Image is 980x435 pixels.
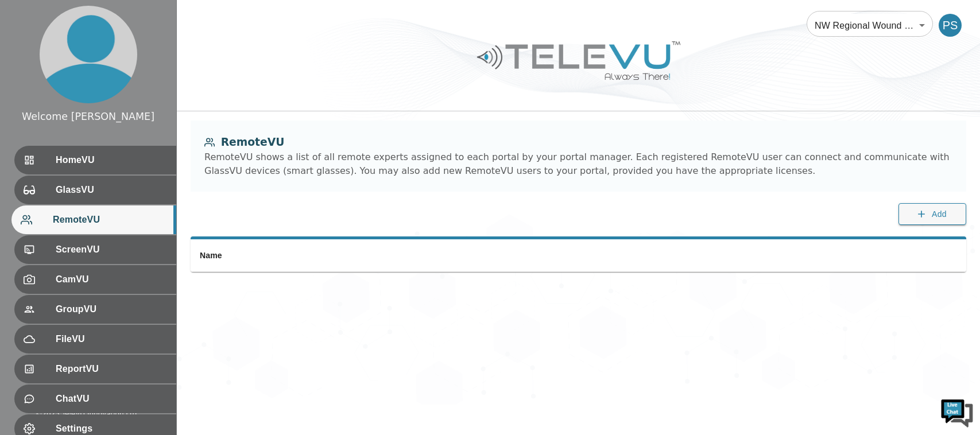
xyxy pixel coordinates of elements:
img: profile.png [40,6,137,103]
div: RemoteVU shows a list of all remote experts assigned to each portal by your portal manager. Each ... [204,150,952,178]
div: RemoteVU [11,205,176,234]
div: FileVU [14,325,176,354]
img: Chat Widget [940,395,974,429]
div: Welcome [PERSON_NAME] [22,109,154,124]
div: ChatVU [14,384,176,413]
table: simple table [191,239,966,272]
div: ScreenVU [14,235,176,264]
div: HomeVU [14,146,176,174]
div: GroupVU [14,295,176,324]
span: ScreenVU [56,243,167,257]
span: HomeVU [56,153,167,167]
div: RemoteVU [204,134,952,150]
span: ReportVU [56,362,167,376]
img: Logo [475,37,682,84]
span: CamVU [56,273,167,286]
span: GlassVU [56,183,167,197]
div: PS [939,14,962,37]
span: GroupVU [56,302,167,316]
div: GlassVU [14,176,176,204]
div: NW Regional Wound Care [807,9,933,41]
span: Add [932,207,947,222]
span: RemoteVU [53,213,167,227]
div: ReportVU [14,355,176,383]
div: CamVU [14,265,176,294]
span: Name [200,251,222,260]
span: ChatVU [56,392,167,406]
span: FileVU [56,332,167,346]
button: Add [898,203,966,226]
